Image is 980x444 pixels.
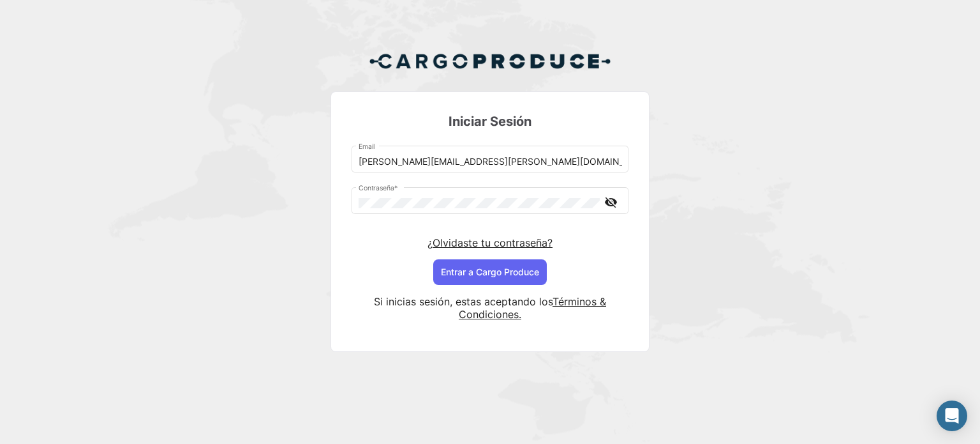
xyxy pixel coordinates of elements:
div: Abrir Intercom Messenger [937,401,967,431]
span: Si inicias sesión, estas aceptando los [374,295,553,308]
mat-icon: visibility_off [603,194,618,210]
h3: Iniciar Sesión [352,112,628,130]
img: Cargo Produce Logo [369,46,611,77]
input: Email [359,157,622,167]
a: Términos & Condiciones. [459,295,606,321]
a: ¿Olvidaste tu contraseña? [427,236,553,249]
button: Entrar a Cargo Produce [433,259,547,285]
